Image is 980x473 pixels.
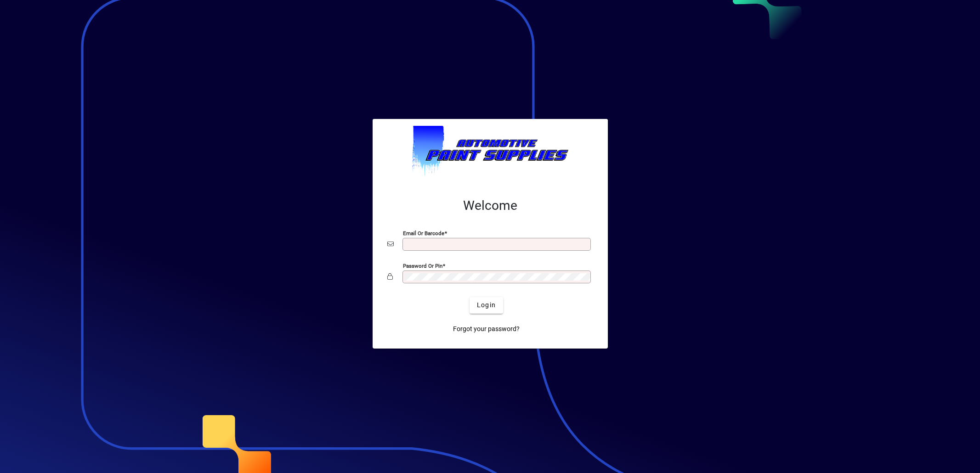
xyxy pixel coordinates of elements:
button: Login [470,297,503,314]
span: Forgot your password? [453,324,520,334]
mat-label: Email or Barcode [403,230,444,236]
mat-label: Password or Pin [403,262,442,269]
span: Login [477,300,496,310]
a: Forgot your password? [449,321,523,338]
h2: Welcome [387,198,593,214]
